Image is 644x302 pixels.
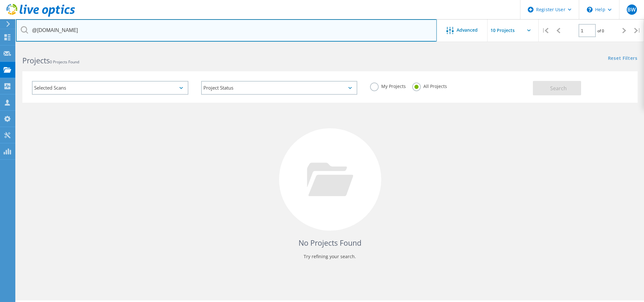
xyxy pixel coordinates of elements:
input: Search projects by name, owner, ID, company, etc [16,19,437,42]
div: Project Status [201,81,358,95]
span: Advanced [457,28,478,32]
span: of 0 [597,28,604,34]
span: Search [550,85,567,92]
div: Selected Scans [32,81,188,95]
b: Projects [22,55,50,66]
button: Search [533,81,581,95]
span: BW [627,7,636,12]
label: My Projects [370,83,406,89]
span: 0 Projects Found [50,59,79,65]
label: All Projects [412,83,447,89]
div: | [539,19,552,42]
svg: \n [587,7,593,12]
a: Reset Filters [608,56,638,61]
a: Live Optics Dashboard [6,13,75,18]
div: | [631,19,644,42]
p: Try refining your search. [29,251,631,262]
h4: No Projects Found [29,238,631,248]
